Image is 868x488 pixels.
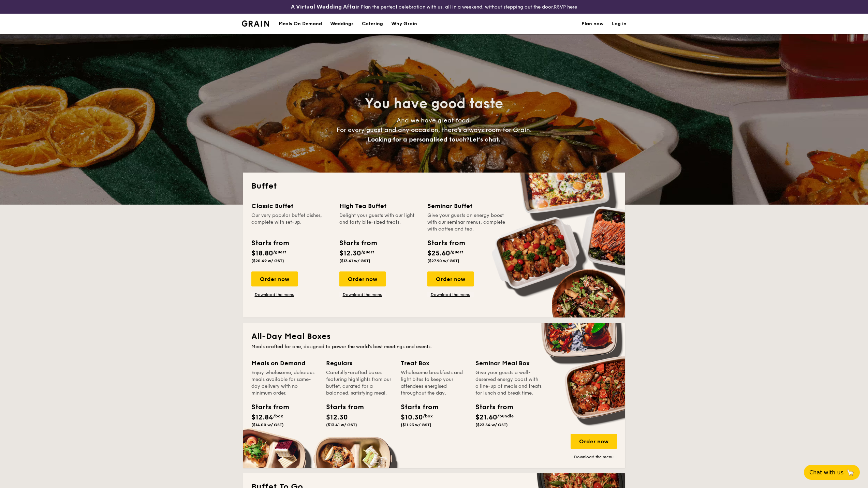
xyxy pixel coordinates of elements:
[450,250,463,254] span: /guest
[475,413,497,422] span: $21.60
[242,20,269,27] img: Grain
[475,402,506,412] div: Starts from
[497,414,514,418] span: /bundle
[339,249,361,257] span: $12.30
[339,271,386,286] div: Order now
[427,201,507,211] div: Seminar Buffet
[475,423,508,427] span: ($23.54 w/ GST)
[401,369,467,397] div: Wholesome breakfasts and light bites to keep your attendees energised throughout the day.
[469,136,500,143] span: Let's chat.
[339,238,377,248] div: Starts from
[326,14,358,34] a: Weddings
[238,3,631,11] div: Plan the perfect celebration with us, all in a weekend, without stepping out the door.
[846,469,854,476] span: 🦙
[571,434,617,449] div: Order now
[275,14,326,34] a: Meals On Demand
[361,250,374,254] span: /guest
[251,343,617,350] div: Meals crafted for one, designed to power the world's best meetings and events.
[427,271,474,286] div: Order now
[612,14,627,34] a: Log in
[427,258,459,263] span: ($27.90 w/ GST)
[391,14,417,34] div: Why Grain
[291,3,359,11] h4: A Virtual Wedding Affair
[251,271,298,286] div: Order now
[427,292,474,297] a: Download the menu
[427,238,465,248] div: Starts from
[401,402,431,412] div: Starts from
[368,136,469,143] span: Looking for a personalised touch?
[251,292,298,297] a: Download the menu
[339,258,370,263] span: ($13.41 w/ GST)
[427,249,450,257] span: $25.60
[387,14,421,34] a: Why Grain
[273,250,286,254] span: /guest
[251,358,318,368] div: Meals on Demand
[339,292,386,297] a: Download the menu
[365,95,503,112] span: You have good taste
[804,465,860,480] button: Chat with us🦙
[242,20,269,27] a: Logotype
[251,212,331,233] div: Our very popular buffet dishes, complete with set-up.
[423,414,433,418] span: /box
[339,212,419,233] div: Delight your guests with our light and tasty bite-sized treats.
[251,238,289,248] div: Starts from
[401,423,431,427] span: ($11.23 w/ GST)
[362,14,383,34] h1: Catering
[251,249,273,257] span: $18.80
[251,258,284,263] span: ($20.49 w/ GST)
[427,212,507,233] div: Give your guests an energy boost with our seminar menus, complete with coffee and tea.
[251,413,273,422] span: $12.84
[339,201,419,211] div: High Tea Buffet
[582,14,604,34] a: Plan now
[401,358,467,368] div: Treat Box
[251,331,617,342] h2: All-Day Meal Boxes
[337,117,532,143] span: And we have great food. For every guest and any occasion, there’s always room for Grain.
[326,369,393,397] div: Carefully-crafted boxes featuring highlights from our buffet, curated for a balanced, satisfying ...
[251,201,331,211] div: Classic Buffet
[326,413,348,422] span: $12.30
[571,454,617,460] a: Download the menu
[809,469,843,476] span: Chat with us
[475,369,542,397] div: Give your guests a well-deserved energy boost with a line-up of meals and treats for lunch and br...
[401,413,423,422] span: $10.30
[326,402,357,412] div: Starts from
[279,14,322,34] div: Meals On Demand
[251,369,318,397] div: Enjoy wholesome, delicious meals available for same-day delivery with no minimum order.
[273,414,283,418] span: /box
[251,402,282,412] div: Starts from
[330,14,354,34] div: Weddings
[251,181,617,192] h2: Buffet
[554,4,577,10] a: RSVP here
[251,423,284,427] span: ($14.00 w/ GST)
[358,14,387,34] a: Catering
[475,358,542,368] div: Seminar Meal Box
[326,358,393,368] div: Regulars
[326,423,357,427] span: ($13.41 w/ GST)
